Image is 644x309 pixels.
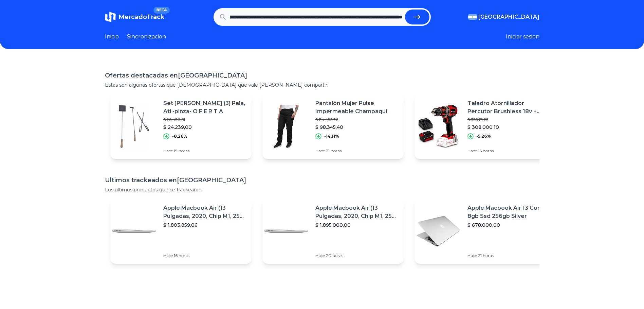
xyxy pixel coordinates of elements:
p: Set [PERSON_NAME] (3) Pala, Ati -pinza- O F E R T A [163,99,246,116]
img: Featured image [110,103,158,150]
a: Inicio [105,33,119,41]
button: [GEOGRAPHIC_DATA] [468,13,539,21]
p: Los ultimos productos que se trackearon. [105,186,539,193]
p: Apple Macbook Air 13 Core I5 8gb Ssd 256gb Silver [467,204,550,220]
p: Pantalón Mujer Pulse Impermeable Champaquí [315,99,398,116]
img: MercadoTrack [105,12,116,22]
p: $ 678.000,00 [467,222,550,228]
p: Estas son algunas ofertas que [DEMOGRAPHIC_DATA] que vale [PERSON_NAME] compartir. [105,82,539,88]
p: $ 114.495,26 [315,117,398,122]
h1: Ultimos trackeados en [GEOGRAPHIC_DATA] [105,175,539,185]
p: Hace 19 horas [163,148,246,154]
a: Featured imageSet [PERSON_NAME] (3) Pala, Ati -pinza- O F E R T A$ 26.420,51$ 24.239,00-8,26%Hace... [110,94,252,159]
span: BETA [153,7,169,14]
p: $ 308.000,10 [467,124,550,131]
p: -5,26% [476,134,491,139]
p: $ 98.345,40 [315,124,398,131]
p: Taladro Atornillador Percutor Brushless 18v + Bateria 4 Amp [467,99,550,116]
img: Featured image [415,103,462,150]
span: MercadoTrack [118,13,164,21]
p: -14,11% [324,134,339,139]
p: Apple Macbook Air (13 Pulgadas, 2020, Chip M1, 256 Gb De Ssd, 8 Gb De Ram) - Plata [315,204,398,220]
a: Featured imageApple Macbook Air (13 Pulgadas, 2020, Chip M1, 256 Gb De Ssd, 8 Gb De Ram) - Plata$... [262,199,404,264]
span: [GEOGRAPHIC_DATA] [478,13,539,21]
p: Hace 21 horas [467,253,550,258]
a: Sincronizacion [127,33,166,41]
h1: Ofertas destacadas en [GEOGRAPHIC_DATA] [105,71,539,80]
img: Featured image [262,103,310,150]
p: $ 1.895.000,00 [315,222,398,228]
a: Featured imageApple Macbook Air 13 Core I5 8gb Ssd 256gb Silver$ 678.000,00Hace 21 horas [415,199,556,264]
img: Featured image [110,207,158,255]
p: -8,26% [172,134,187,139]
img: Featured image [415,207,462,255]
a: Featured imageTaladro Atornillador Percutor Brushless 18v + Bateria 4 Amp$ 325.111,25$ 308.000,10... [415,94,556,159]
p: $ 24.239,00 [163,124,246,131]
p: $ 1.803.859,06 [163,222,246,228]
p: $ 325.111,25 [467,117,550,122]
p: Hace 16 horas [163,253,246,258]
p: $ 26.420,51 [163,117,246,122]
button: Iniciar sesion [506,33,539,41]
img: Argentina [468,14,477,20]
p: Hace 16 horas [467,148,550,154]
p: Apple Macbook Air (13 Pulgadas, 2020, Chip M1, 256 Gb De Ssd, 8 Gb De Ram) - Plata [163,204,246,220]
a: MercadoTrackBETA [105,12,164,22]
p: Hace 21 horas [315,148,398,154]
img: Featured image [262,207,310,255]
a: Featured imagePantalón Mujer Pulse Impermeable Champaquí$ 114.495,26$ 98.345,40-14,11%Hace 21 horas [262,94,404,159]
p: Hace 20 horas [315,253,398,258]
a: Featured imageApple Macbook Air (13 Pulgadas, 2020, Chip M1, 256 Gb De Ssd, 8 Gb De Ram) - Plata$... [110,199,252,264]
